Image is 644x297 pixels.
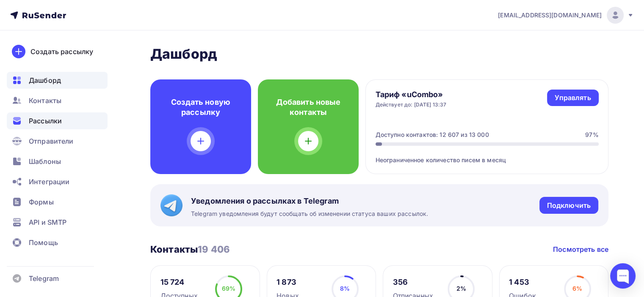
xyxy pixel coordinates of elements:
[271,97,345,117] h4: Добавить новые контакты
[393,277,433,287] div: 356
[585,131,598,139] div: 97%
[29,116,62,126] span: Рассылки
[572,285,582,292] span: 6%
[376,90,447,100] h4: Тариф «uCombo»
[340,285,350,292] span: 8%
[7,153,108,170] a: Шаблоны
[7,72,108,89] a: Дашборд
[29,237,58,248] span: Помощь
[7,193,108,210] a: Формы
[222,285,235,292] span: 69%
[29,95,61,106] span: Контакты
[191,196,428,206] span: Уведомления о рассылках в Telegram
[191,210,428,218] span: Telegram уведомления будут сообщать об изменении статуса ваших рассылок.
[29,197,54,207] span: Формы
[150,243,230,255] h3: Контакты
[553,244,608,254] a: Посмотреть все
[29,177,69,187] span: Интеграции
[376,131,489,139] div: Доступно контактов: 12 607 из 13 000
[30,46,93,57] div: Создать рассылку
[29,75,61,85] span: Дашборд
[509,277,536,287] div: 1 453
[29,273,59,283] span: Telegram
[198,244,230,255] span: 19 406
[7,133,108,150] a: Отправители
[29,136,74,146] span: Отправители
[498,11,602,19] span: [EMAIL_ADDRESS][DOMAIN_NAME]
[456,285,466,292] span: 2%
[276,277,299,287] div: 1 873
[29,217,66,227] span: API и SMTP
[29,156,61,166] span: Шаблоны
[376,101,447,108] div: Действует до: [DATE] 13:37
[555,93,591,103] div: Управлять
[7,92,108,109] a: Контакты
[164,97,238,117] h4: Создать новую рассылку
[547,201,591,210] div: Подключить
[498,7,634,24] a: [EMAIL_ADDRESS][DOMAIN_NAME]
[150,46,608,63] h2: Дашборд
[160,277,198,287] div: 15 724
[7,112,108,129] a: Рассылки
[376,146,599,164] div: Неограниченное количество писем в месяц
